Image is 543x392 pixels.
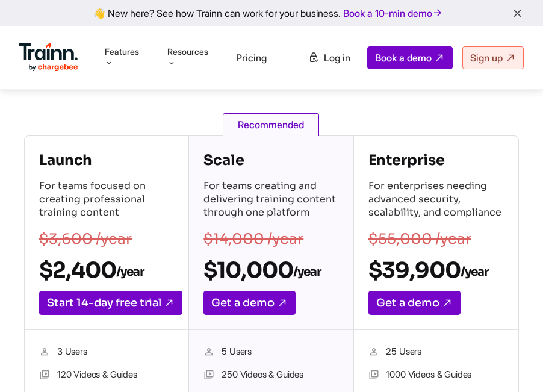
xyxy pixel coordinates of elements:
h2: $39,900 [368,257,504,284]
h4: Launch [39,151,174,170]
p: For enterprises needing advanced security, scalability, and compliance [368,179,504,222]
div: 👋 New here? See how Trainn can work for your business. [7,7,536,19]
li: 3 Users [39,344,174,360]
span: Resources [167,46,208,58]
span: Features [105,46,139,58]
h4: Scale [203,151,338,170]
a: Get a demo [203,291,296,315]
s: $3,600 /year [39,230,132,248]
div: Widget de chat [483,334,543,392]
a: Book a demo [367,46,453,69]
h4: Enterprise [368,151,504,170]
a: Start 14-day free trial [39,291,182,315]
span: Log in [324,52,350,64]
li: 5 Users [203,344,338,360]
span: Book a demo [375,52,432,64]
li: 1000 Videos & Guides [368,367,504,383]
h2: $10,000 [203,257,338,284]
span: Sign up [470,52,503,64]
a: Sign up [462,46,524,69]
li: 250 Videos & Guides [203,367,338,383]
li: 25 Users [368,344,504,360]
s: $14,000 /year [203,230,303,248]
a: Pricing [236,52,267,64]
li: 120 Videos & Guides [39,367,174,383]
a: Log in [301,47,358,69]
sub: /year [461,264,488,279]
s: $55,000 /year [368,230,471,248]
h2: $2,400 [39,257,174,284]
span: Recommended [223,113,319,136]
a: Get a demo [368,291,461,315]
a: Book a 10-min demo [341,5,445,22]
sub: /year [116,264,144,279]
p: For teams creating and delivering training content through one platform [203,179,338,222]
img: Trainn Logo [19,43,78,72]
sub: /year [293,264,321,279]
iframe: Chat Widget [483,334,543,392]
p: For teams focused on creating professional training content [39,179,174,222]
